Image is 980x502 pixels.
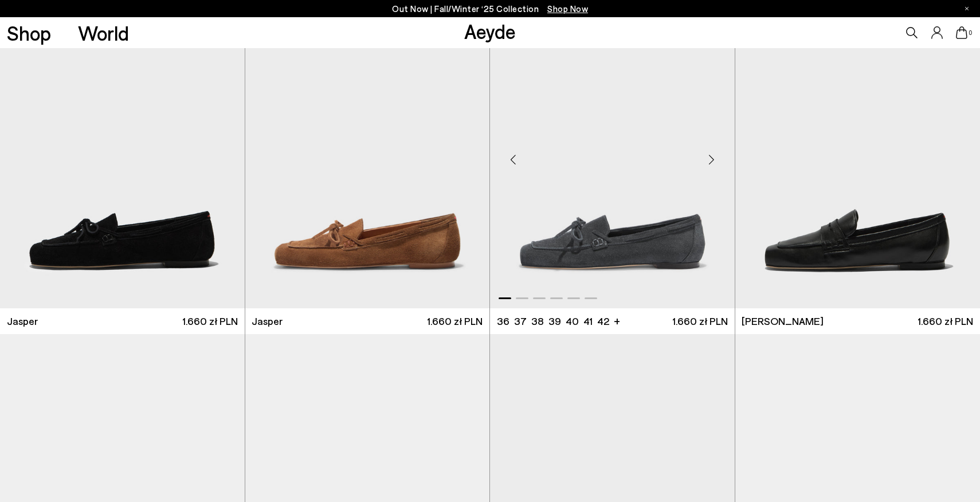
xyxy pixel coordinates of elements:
div: Previous slide [496,142,530,177]
span: 1.660 zł PLN [672,314,728,328]
a: Next slide Previous slide [490,1,735,308]
li: 36 [497,314,509,328]
li: 38 [531,314,544,328]
ul: variant [497,314,606,328]
span: [PERSON_NAME] [742,314,824,328]
a: Shop [7,23,51,43]
li: 40 [566,314,579,328]
p: Out Now | Fall/Winter ‘25 Collection [392,2,588,16]
a: World [78,23,129,43]
span: 1.660 zł PLN [918,314,973,328]
span: 1.660 zł PLN [427,314,483,328]
div: 1 / 6 [490,1,735,308]
a: Jasper 1.660 zł PLN [245,308,490,334]
li: 41 [583,314,593,328]
li: 37 [514,314,527,328]
div: 1 / 6 [245,1,490,308]
span: Jasper [7,314,38,328]
a: Next slide Previous slide [245,1,490,308]
img: Jasper Moccasin Loafers [245,1,490,308]
span: Navigate to /collections/new-in [547,3,588,14]
div: Next slide [695,142,729,177]
img: Jasper Moccasin Loafers [490,1,735,308]
span: Jasper [252,314,283,328]
a: 36 37 38 39 40 41 42 + 1.660 zł PLN [490,308,735,334]
a: 0 [956,26,967,39]
li: 42 [597,314,609,328]
li: 39 [548,314,561,328]
li: + [614,313,620,328]
a: Aeyde [464,19,516,43]
span: 0 [967,30,973,36]
span: 1.660 zł PLN [182,314,238,328]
